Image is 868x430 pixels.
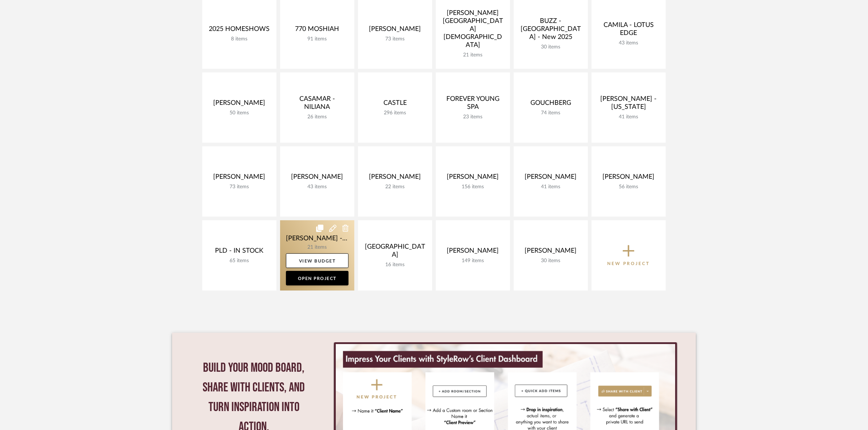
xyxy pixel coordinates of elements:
[364,262,426,268] div: 16 items
[364,110,426,116] div: 296 items
[364,99,426,110] div: CASTLE
[286,173,349,184] div: [PERSON_NAME]
[519,258,582,264] div: 30 items
[208,25,271,36] div: 2025 HOMESHOWS
[519,110,582,116] div: 74 items
[208,36,271,42] div: 8 items
[286,25,349,36] div: 770 MOSHIAH
[597,95,660,114] div: [PERSON_NAME] - [US_STATE]
[519,99,582,110] div: GOUCHBERG
[208,258,271,264] div: 65 items
[519,17,582,44] div: BUZZ - [GEOGRAPHIC_DATA] - New 2025
[208,184,271,190] div: 73 items
[442,247,504,258] div: [PERSON_NAME]
[597,173,660,184] div: [PERSON_NAME]
[364,173,426,184] div: [PERSON_NAME]
[519,247,582,258] div: [PERSON_NAME]
[286,36,349,42] div: 91 items
[364,184,426,190] div: 22 items
[442,258,504,264] div: 149 items
[442,52,504,58] div: 21 items
[208,247,271,258] div: PLD - IN STOCK
[442,95,504,114] div: FOREVER YOUNG SPA
[208,110,271,116] div: 50 items
[364,36,426,42] div: 73 items
[519,173,582,184] div: [PERSON_NAME]
[608,260,650,267] p: New Project
[519,44,582,50] div: 30 items
[442,184,504,190] div: 156 items
[442,9,504,52] div: [PERSON_NAME][GEOGRAPHIC_DATA][DEMOGRAPHIC_DATA]
[364,243,426,262] div: [GEOGRAPHIC_DATA]
[286,95,349,114] div: CASAMAR - NILIANA
[442,114,504,120] div: 23 items
[286,253,349,268] a: View Budget
[286,114,349,120] div: 26 items
[286,184,349,190] div: 43 items
[208,173,271,184] div: [PERSON_NAME]
[208,99,271,110] div: [PERSON_NAME]
[286,271,349,285] a: Open Project
[442,173,504,184] div: [PERSON_NAME]
[519,184,582,190] div: 41 items
[597,184,660,190] div: 56 items
[364,25,426,36] div: [PERSON_NAME]
[597,21,660,40] div: CAMILA - LOTUS EDGE
[592,220,666,291] button: New Project
[597,40,660,46] div: 43 items
[597,114,660,120] div: 41 items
